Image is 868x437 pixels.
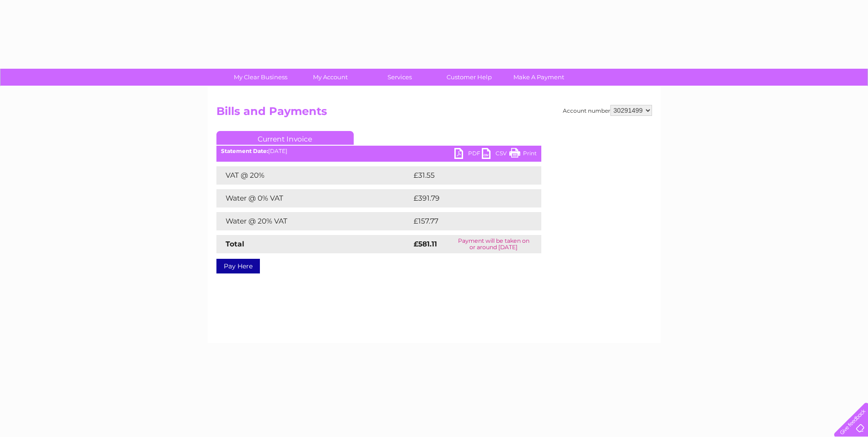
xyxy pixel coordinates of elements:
[446,235,541,253] td: Payment will be taken on or around [DATE]
[226,240,244,248] strong: Total
[501,69,577,86] a: Make A Payment
[216,166,411,185] td: VAT @ 20%
[482,148,509,161] a: CSV
[411,212,524,230] td: £157.77
[216,105,652,122] h2: Bills and Payments
[216,212,411,230] td: Water @ 20% VAT
[454,148,482,161] a: PDF
[223,69,298,86] a: My Clear Business
[362,69,437,86] a: Services
[221,147,268,154] b: Statement Date:
[216,189,411,208] td: Water @ 0% VAT
[411,189,524,208] td: £391.79
[509,148,537,161] a: Print
[563,105,652,116] div: Account number
[216,259,260,273] a: Pay Here
[216,148,541,154] div: [DATE]
[431,69,507,86] a: Customer Help
[216,131,354,145] a: Current Invoice
[292,69,368,86] a: My Account
[411,166,522,185] td: £31.55
[414,240,437,248] strong: £581.11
